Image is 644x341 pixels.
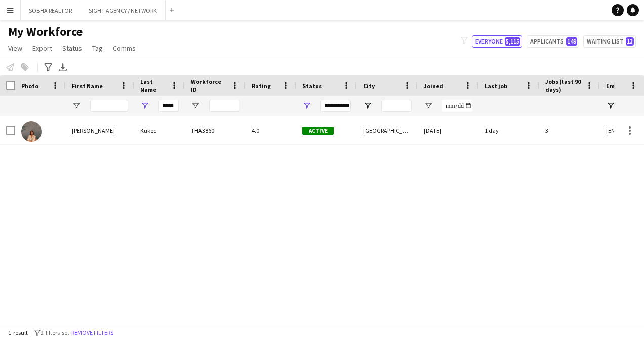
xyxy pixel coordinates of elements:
[92,44,103,53] span: Tag
[606,82,622,90] span: Email
[28,41,56,55] a: Export
[485,82,507,90] span: Last job
[626,37,634,46] span: 13
[191,101,200,110] button: Open Filter Menu
[109,41,140,55] a: Comms
[527,35,579,48] button: Applicants149
[442,100,472,112] input: Joined Filter Input
[69,327,115,338] button: Remove filters
[8,44,22,53] span: View
[90,100,128,112] input: First Name Filter Input
[539,116,600,144] div: 3
[8,24,83,39] span: My Workforce
[357,116,418,144] div: [GEOGRAPHIC_DATA]
[583,35,636,48] button: Waiting list13
[32,44,52,53] span: Export
[88,41,107,55] a: Tag
[21,121,42,142] img: Kristina Kukec
[302,101,311,110] button: Open Filter Menu
[21,1,80,20] button: SOBHA REALTOR
[21,82,38,90] span: Photo
[72,101,81,110] button: Open Filter Menu
[566,37,577,46] span: 149
[424,101,433,110] button: Open Filter Menu
[42,61,54,73] app-action-btn: Advanced filters
[478,116,539,144] div: 1 day
[72,82,103,90] span: First Name
[113,44,136,53] span: Comms
[606,101,615,110] button: Open Filter Menu
[209,100,239,112] input: Workforce ID Filter Input
[246,116,296,144] div: 4.0
[418,116,478,144] div: [DATE]
[363,82,375,90] span: City
[185,116,246,144] div: THA3860
[424,82,444,90] span: Joined
[363,101,372,110] button: Open Filter Menu
[140,78,167,93] span: Last Name
[545,78,582,93] span: Jobs (last 90 days)
[158,100,179,112] input: Last Name Filter Input
[66,116,134,144] div: [PERSON_NAME]
[41,329,69,336] span: 2 filters set
[302,82,322,90] span: Status
[472,35,522,48] button: Everyone5,115
[80,1,166,20] button: SIGHT AGENCY / NETWORK
[302,127,334,135] span: Active
[4,41,26,55] a: View
[57,61,69,73] app-action-btn: Export XLSX
[62,44,82,53] span: Status
[252,82,271,90] span: Rating
[58,41,86,55] a: Status
[134,116,185,144] div: Kukec
[505,37,520,46] span: 5,115
[381,100,412,112] input: City Filter Input
[140,101,149,110] button: Open Filter Menu
[191,78,227,93] span: Workforce ID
